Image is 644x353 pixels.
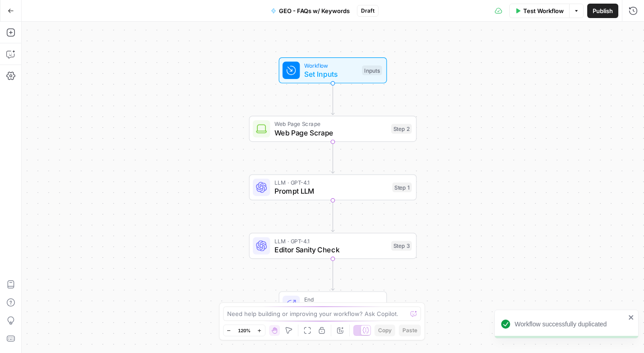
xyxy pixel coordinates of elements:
[593,6,613,15] span: Publish
[378,326,392,334] span: Copy
[361,7,375,15] span: Draft
[331,200,334,232] g: Edge from step_1 to step_3
[274,120,387,128] span: Web Page Scrape
[587,4,618,18] button: Publish
[348,46,377,56] span: Test Step
[628,314,635,321] button: close
[399,325,421,336] button: Paste
[393,182,412,192] div: Step 1
[331,84,334,115] g: Edge from start to step_2
[362,65,382,75] div: Inputs
[249,116,417,142] div: Web Page ScrapeWeb Page ScrapeStep 2
[249,233,417,259] div: LLM · GPT-4.1Editor Sanity CheckStep 3
[274,186,388,196] span: Prompt LLM
[509,4,569,18] button: Test Workflow
[265,4,355,18] button: GEO - FAQs w/ Keywords
[249,57,417,84] div: WorkflowSet InputsInputsTest Step
[304,295,378,304] span: End
[402,326,417,334] span: Paste
[238,327,251,334] span: 120%
[304,61,358,70] span: Workflow
[331,142,334,173] g: Edge from step_2 to step_1
[515,320,626,329] div: Workflow successfully duplicated
[274,244,387,255] span: Editor Sanity Check
[274,178,388,187] span: LLM · GPT-4.1
[391,241,412,251] div: Step 3
[523,6,564,15] span: Test Workflow
[249,291,417,317] div: EndOutput
[375,325,395,336] button: Copy
[279,6,350,15] span: GEO - FAQs w/ Keywords
[249,174,417,200] div: LLM · GPT-4.1Prompt LLMStep 1
[304,69,358,79] span: Set Inputs
[332,43,381,57] button: Test Step
[274,237,387,245] span: LLM · GPT-4.1
[274,127,387,138] span: Web Page Scrape
[331,259,334,290] g: Edge from step_3 to end
[391,124,412,134] div: Step 2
